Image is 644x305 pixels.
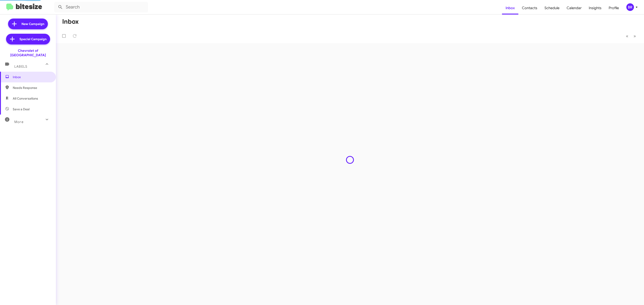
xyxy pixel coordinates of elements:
a: Calendar [563,2,585,15]
nav: Page navigation example [623,31,639,41]
button: Previous [623,31,631,41]
a: Contacts [518,2,541,15]
span: » [633,33,636,39]
span: All Conversations [13,96,38,101]
button: BR [623,3,639,11]
a: Profile [605,2,623,15]
a: Special Campaign [6,34,50,44]
a: Schedule [541,2,563,15]
span: Needs Response [13,86,51,90]
span: Labels [14,65,27,69]
span: Inbox [13,75,51,79]
span: Save a Deal [13,107,30,111]
input: Search [54,2,148,13]
a: Insights [585,2,605,15]
a: New Campaign [8,19,48,29]
button: Next [631,31,639,41]
a: Inbox [502,2,518,15]
h1: Inbox [62,18,79,25]
div: BR [626,3,634,11]
span: « [626,33,628,39]
span: New Campaign [21,22,44,26]
span: Special Campaign [19,37,47,41]
span: More [14,120,23,124]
